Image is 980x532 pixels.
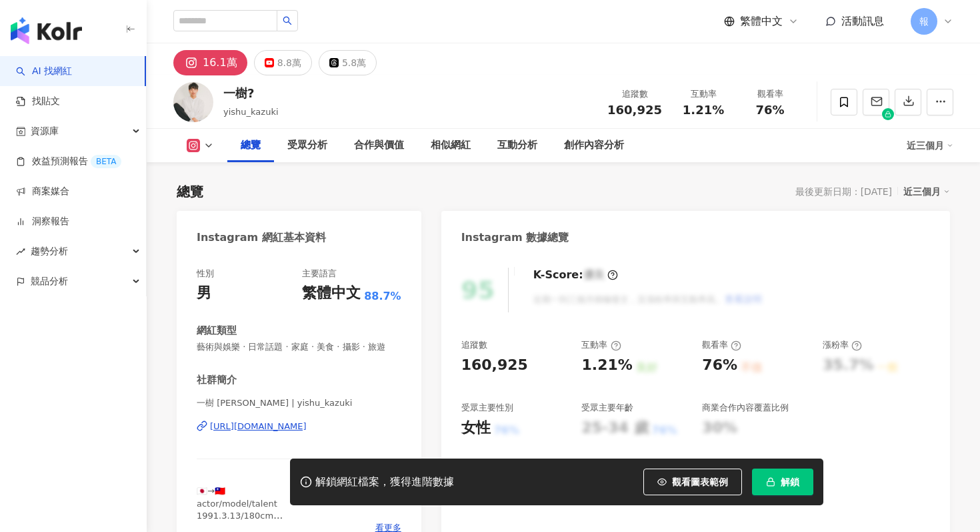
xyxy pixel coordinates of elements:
[16,185,69,198] a: 商案媒合
[903,183,950,200] div: 近三個月
[581,355,632,376] div: 1.21%
[342,53,366,72] div: 5.8萬
[223,85,279,101] div: 一樹?
[581,402,633,414] div: 受眾主要年齡
[643,469,742,495] button: 觀看圖表範例
[907,135,953,156] div: 近三個月
[16,65,72,78] a: searchAI 找網紅
[241,138,261,154] div: 總覽
[223,107,279,117] span: yishu_kazuki
[702,339,741,351] div: 觀看率
[919,14,929,29] span: 報
[431,138,471,154] div: 相似網紅
[31,236,68,266] span: 趨勢分析
[16,247,25,256] span: rise
[461,339,487,351] div: 追蹤數
[302,283,361,304] div: 繁體中文
[173,82,213,122] img: KOL Avatar
[197,341,401,353] span: 藝術與娛樂 · 日常話題 · 家庭 · 美食 · 攝影 · 旅遊
[302,268,337,280] div: 主要語言
[755,103,784,117] span: 76%
[277,53,301,72] div: 8.8萬
[752,469,813,495] button: 解鎖
[173,50,247,75] button: 16.1萬
[31,116,59,146] span: 資源庫
[745,87,795,101] div: 觀看率
[461,355,528,376] div: 160,925
[461,230,569,245] div: Instagram 數據總覽
[672,477,728,487] span: 觀看圖表範例
[16,215,69,228] a: 洞察報告
[795,186,892,197] div: 最後更新日期：[DATE]
[702,355,737,376] div: 76%
[283,16,292,25] span: search
[781,477,799,487] span: 解鎖
[177,182,203,201] div: 總覽
[210,421,307,433] div: [URL][DOMAIN_NAME]
[197,268,214,280] div: 性別
[364,289,401,304] span: 88.7%
[197,324,237,338] div: 網紅類型
[203,53,237,72] div: 16.1萬
[841,15,884,27] span: 活動訊息
[16,95,60,108] a: 找貼文
[197,397,401,409] span: 一樹 [PERSON_NAME] | yishu_kazuki
[11,17,82,44] img: logo
[740,14,783,29] span: 繁體中文
[823,339,862,351] div: 漲粉率
[678,87,729,101] div: 互動率
[581,339,621,351] div: 互動率
[31,266,68,296] span: 競品分析
[702,402,789,414] div: 商業合作內容覆蓋比例
[607,103,662,117] span: 160,925
[254,50,312,75] button: 8.8萬
[197,230,326,245] div: Instagram 網紅基本資料
[315,475,454,489] div: 解鎖網紅檔案，獲得進階數據
[16,155,121,168] a: 效益預測報告BETA
[497,138,537,154] div: 互動分析
[197,283,211,304] div: 男
[607,87,662,101] div: 追蹤數
[287,138,327,154] div: 受眾分析
[461,418,491,439] div: 女性
[533,268,618,282] div: K-Score :
[354,138,404,154] div: 合作與價值
[461,402,513,414] div: 受眾主要性別
[197,373,237,387] div: 社群簡介
[197,421,401,433] a: [URL][DOMAIN_NAME]
[683,103,724,117] span: 1.21%
[319,50,377,75] button: 5.8萬
[564,138,624,154] div: 創作內容分析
